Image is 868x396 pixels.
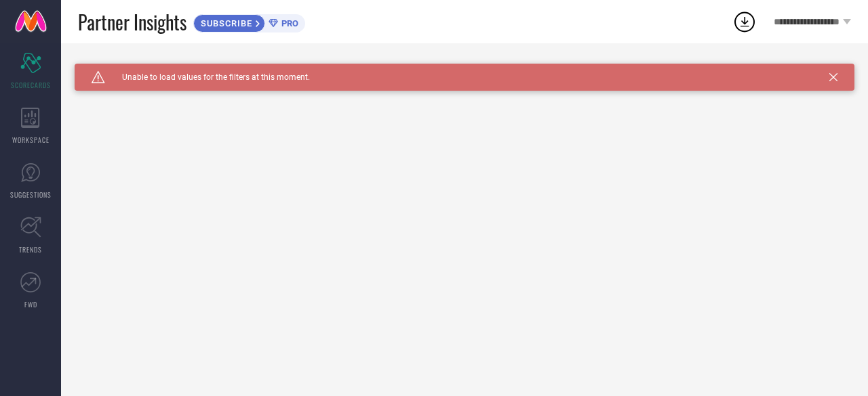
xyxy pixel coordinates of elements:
div: Open download list [732,9,757,34]
span: WORKSPACE [12,135,50,145]
span: SCORECARDS [11,80,51,90]
span: TRENDS [19,244,42,255]
span: FWD [24,299,37,309]
a: SUBSCRIBEPRO [193,11,305,32]
span: SUGGESTIONS [10,190,52,200]
span: Unable to load values for the filters at this moment. [105,72,310,82]
span: PRO [278,18,298,28]
span: Partner Insights [78,8,186,36]
span: SUBSCRIBE [194,18,256,28]
div: Unable to load filters at this moment. Please try later. [75,64,854,74]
